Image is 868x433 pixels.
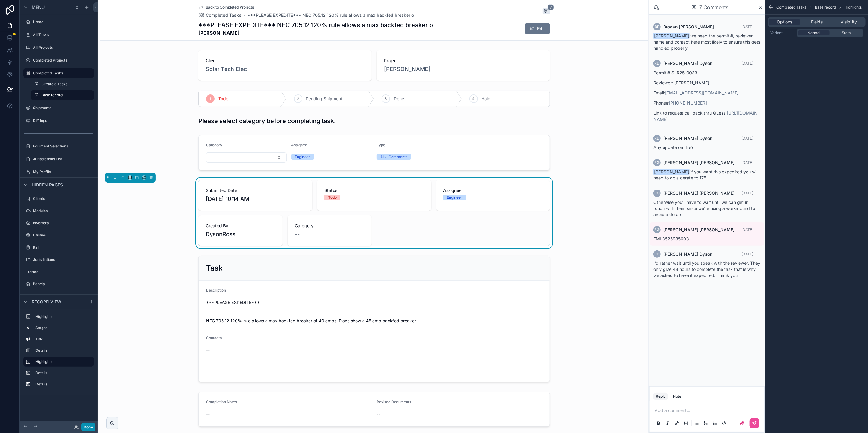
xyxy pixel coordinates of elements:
label: Shipments [33,105,93,110]
span: [DATE] 10:14 AM [206,195,305,203]
label: Details [35,348,92,353]
label: Inverters [33,221,93,225]
a: All Projects [23,43,94,52]
span: [DATE] [741,24,753,29]
p: Permit # SLR25-0033 [653,69,761,76]
a: [EMAIL_ADDRESS][DOMAIN_NAME] [665,90,739,95]
p: Reviewer: [PERSON_NAME] [653,80,761,86]
span: [DATE] [741,136,753,140]
span: Bradyn [PERSON_NAME] [663,24,714,30]
a: Completed Tasks [23,68,94,78]
span: [PERSON_NAME] [653,169,690,175]
div: Todo [328,195,337,200]
label: Highlights [35,359,89,364]
strong: [PERSON_NAME] [198,29,433,37]
label: Home [33,20,93,24]
span: BF [655,24,660,29]
label: All Projects [33,45,93,50]
a: Home [23,17,94,27]
span: if you want this expedited you will need to do a derate to 175. [653,169,758,180]
label: DIY Input [33,118,93,123]
span: RG [655,191,660,196]
span: Menu [32,4,45,10]
span: DysonRoss [206,230,275,239]
a: Shipments [23,103,94,113]
a: Base record [31,90,94,100]
span: -- [295,230,300,239]
a: DIY Input [23,116,94,126]
span: Back to Completed Projects [206,5,254,10]
a: My Profile [23,167,94,177]
a: All Tasks [23,30,94,40]
span: RD [655,252,660,257]
label: Completed Tasks [33,71,90,76]
span: RD [655,136,660,141]
span: Base record [815,5,836,10]
a: terms [23,267,94,277]
span: Completed Tasks [776,5,806,10]
span: Stats [842,30,851,35]
a: Equiment Selections [23,141,94,151]
p: Link to request call back thru QLess: [653,110,761,122]
span: Visibility [841,19,857,25]
a: Rail [23,243,94,252]
span: [PERSON_NAME] Dyson [663,135,712,141]
span: Record view [32,299,61,305]
p: Email: [653,90,761,96]
span: [PERSON_NAME] [PERSON_NAME] [663,190,735,196]
span: RG [655,227,660,232]
span: Any update on this? [653,145,693,150]
span: Normal [808,30,820,35]
a: Completed Tasks [198,12,241,18]
div: scrollable content [20,309,98,395]
span: we need the permit #, reviewer name and contact here most likely to ensure this gets handled prop... [653,33,760,51]
span: Base record [42,93,63,98]
a: Clients [23,194,94,204]
a: Back to Completed Projects [198,5,254,10]
span: [DATE] [741,160,753,165]
span: [DATE] [741,252,753,256]
span: RG [655,160,660,165]
div: Note [673,394,681,399]
span: RD [655,61,660,66]
span: FMI 3525985603 [653,236,689,241]
span: Hidden pages [32,182,63,188]
span: Status [324,187,424,193]
span: Otherwise you'll have to wait until we can get in touch with them since we're using a workaround ... [653,200,755,217]
a: Panels [23,279,94,289]
label: Stages [35,325,92,330]
span: Assignee [443,187,543,193]
div: Engineer [447,195,462,200]
span: [PERSON_NAME] [PERSON_NAME] [663,160,735,166]
label: Title [35,337,92,342]
span: Highlights [844,5,862,10]
span: 7 [548,4,554,10]
span: Submitted Date [206,187,305,193]
button: Edit [525,23,550,34]
a: Utilities [23,230,94,240]
span: [PERSON_NAME] Dyson [663,60,712,66]
label: Jurisdictions [33,257,93,262]
a: ***PLEASE EXPEDITE*** NEC 705.12 120% rule allows a max backfed breaker o [248,12,414,18]
span: Category [295,223,364,229]
span: Create a Tasks [42,82,67,87]
span: [PERSON_NAME] [PERSON_NAME] [663,227,735,233]
a: Jurisdictions [23,255,94,264]
span: Created By [206,223,275,229]
label: Highlights [35,314,92,319]
label: Utilities [33,233,93,238]
label: Variant [770,30,795,35]
a: Completed Projects [23,55,94,65]
label: Clients [33,196,93,201]
span: [DATE] [741,227,753,232]
span: 7 Comments [699,4,728,11]
label: Details [35,382,92,387]
label: My Profile [33,169,93,174]
label: terms [28,269,93,274]
a: Inverters [23,218,94,228]
span: [DATE] [741,191,753,195]
span: Options [777,19,792,25]
button: Reply [653,393,668,400]
button: Note [671,393,684,400]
